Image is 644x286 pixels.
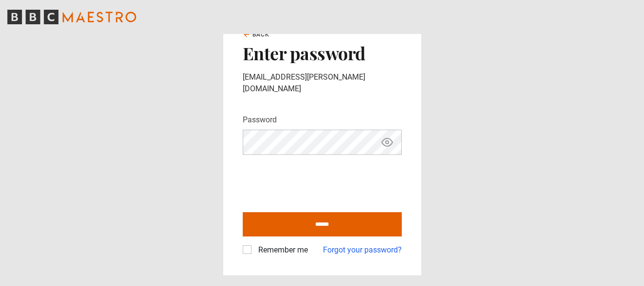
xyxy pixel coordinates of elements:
svg: BBC Maestro [7,10,136,24]
a: Forgot your password? [323,244,402,256]
label: Password [243,114,277,126]
a: Back [243,30,270,39]
button: Show password [379,134,395,151]
h2: Enter password [243,43,402,63]
label: Remember me [254,244,308,256]
iframe: reCAPTCHA [243,163,391,201]
span: Back [252,30,270,39]
p: [EMAIL_ADDRESS][PERSON_NAME][DOMAIN_NAME] [243,71,402,95]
